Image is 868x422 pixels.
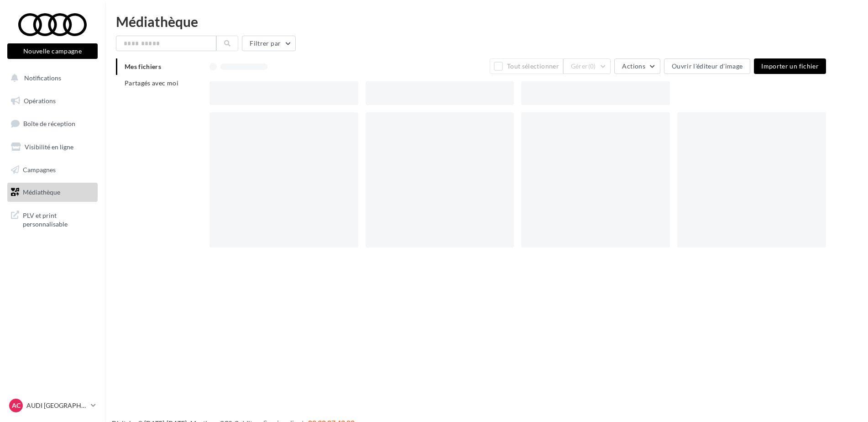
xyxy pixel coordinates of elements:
[490,58,563,74] button: Tout sélectionner
[664,58,750,74] button: Ouvrir l'éditeur d'image
[5,114,99,133] a: Boîte de réception
[26,401,87,410] p: AUDI [GEOGRAPHIC_DATA]
[116,15,857,28] div: Médiathèque
[622,62,645,70] span: Actions
[125,79,178,87] span: Partagés avec moi
[25,143,73,151] span: Visibilité en ligne
[5,160,99,179] a: Campagnes
[23,120,75,127] span: Boîte de réception
[5,206,99,232] a: PLV et print personnalisable
[7,397,98,414] a: AC AUDI [GEOGRAPHIC_DATA]
[754,58,826,74] button: Importer un fichier
[614,58,660,74] button: Actions
[23,209,94,229] span: PLV et print personnalisable
[242,36,296,51] button: Filtrer par
[23,165,56,173] span: Campagnes
[5,91,99,111] a: Opérations
[588,63,596,70] span: (0)
[7,43,98,59] button: Nouvelle campagne
[5,137,99,157] a: Visibilité en ligne
[761,62,819,70] span: Importer un fichier
[5,183,99,202] a: Médiathèque
[23,188,60,196] span: Médiathèque
[12,401,21,410] span: AC
[125,63,161,70] span: Mes fichiers
[24,74,61,82] span: Notifications
[24,97,56,105] span: Opérations
[5,69,96,88] button: Notifications
[563,58,611,74] button: Gérer(0)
